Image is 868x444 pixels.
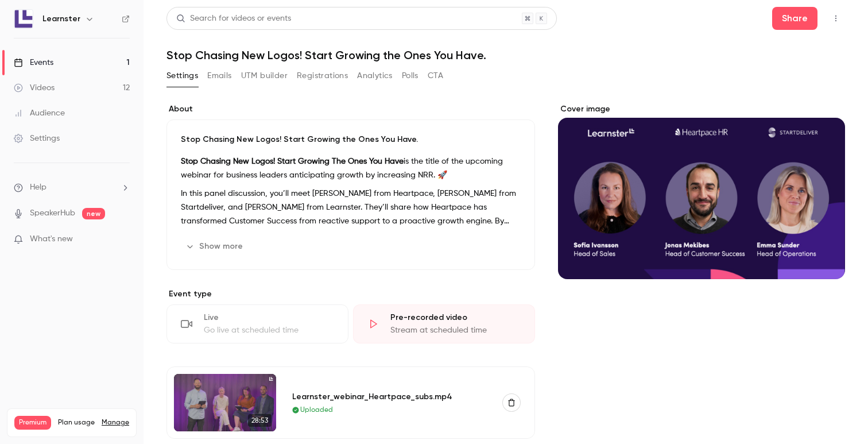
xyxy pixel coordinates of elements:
span: Premium [14,416,51,430]
button: Analytics [357,67,393,85]
span: 28:53 [248,414,272,427]
div: Pre-recorded video [390,312,521,323]
div: Pre-recorded videoStream at scheduled time [353,304,535,343]
button: UTM builder [241,67,288,85]
button: Registrations [297,67,348,85]
p: Event type [166,288,535,300]
span: Uploaded [300,405,333,415]
span: What's new [30,233,73,245]
h6: Learnster [42,13,80,25]
div: Audience [14,107,65,119]
iframe: Noticeable Trigger [116,234,130,245]
div: Go live at scheduled time [204,325,334,336]
div: Videos [14,82,55,94]
p: Stop Chasing New Logos! Start Growing the Ones You Have. [181,134,521,145]
button: CTA [428,67,443,85]
label: About [166,103,535,115]
a: SpeakerHub [30,207,75,219]
p: In this panel discussion, you’ll meet [PERSON_NAME] from Heartpace, [PERSON_NAME] from Startdeliv... [181,187,521,228]
button: Polls [402,67,418,85]
button: Emails [207,67,231,85]
span: Plan usage [58,418,95,427]
span: Help [30,182,46,194]
strong: Stop Chasing New Logos! Start Growing The Ones You Have [181,157,404,165]
label: Cover image [558,103,845,115]
div: Learnster_webinar_Heartpace_subs.mp4 [292,391,489,403]
button: Settings [166,67,198,85]
div: Search for videos or events [176,13,291,25]
img: Learnster [14,10,33,28]
div: Events [14,57,53,68]
a: Manage [102,418,129,427]
button: Share [772,7,817,30]
div: Live [204,312,334,323]
div: LiveGo live at scheduled time [166,304,348,343]
p: is the title of the upcoming webinar for business leaders anticipating growth by increasing NRR. 🚀 [181,155,521,182]
button: Show more [181,237,250,256]
section: Cover image [558,103,845,279]
span: new [82,208,105,219]
h1: Stop Chasing New Logos! Start Growing the Ones You Have. [166,48,845,62]
div: Stream at scheduled time [390,325,521,336]
div: Settings [14,133,60,144]
li: help-dropdown-opener [14,182,130,194]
